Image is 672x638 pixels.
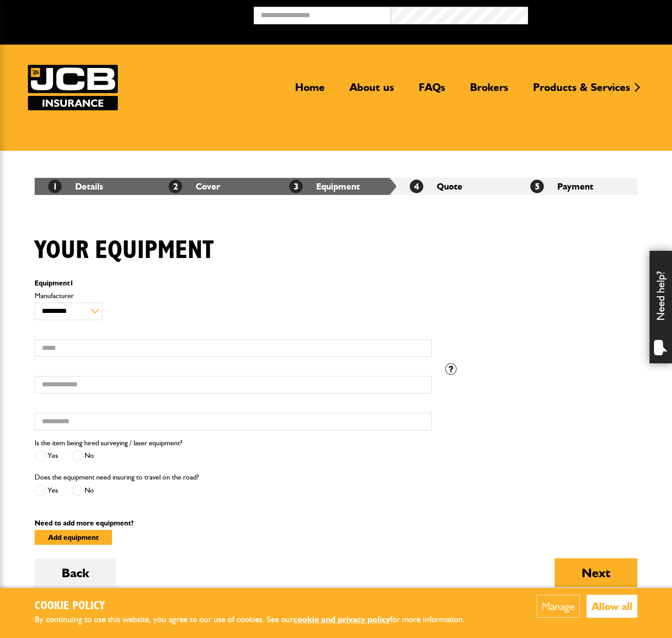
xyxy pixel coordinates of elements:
span: 1 [48,180,62,193]
label: Yes [35,450,58,462]
button: Broker Login [528,7,665,21]
button: Allow all [587,595,637,618]
button: Add equipment [35,530,112,545]
p: By continuing to use this website, you agree to our use of cookies. See our for more information. [35,613,480,627]
p: Equipment [35,280,432,287]
a: FAQs [412,81,452,101]
a: cookie and privacy policy [293,614,390,624]
a: Brokers [463,81,515,101]
a: Home [288,81,332,101]
button: Manage [537,595,580,618]
li: Equipment [276,178,396,195]
a: About us [343,81,401,101]
button: Back [35,558,116,587]
span: 3 [289,180,303,193]
img: JCB Insurance Services logo [28,65,118,110]
h2: Cookie Policy [35,599,480,613]
label: Manufacturer [35,292,432,299]
h1: Your equipment [35,235,214,266]
div: Need help? [650,251,672,363]
label: Is the item being hired surveying / laser equipment? [35,439,182,447]
span: 5 [530,180,544,193]
li: Payment [517,178,637,195]
li: Quote [396,178,517,195]
label: No [72,450,94,462]
label: Does the equipment need insuring to travel on the road? [35,474,199,481]
label: No [72,485,94,496]
button: Next [555,558,637,587]
span: 4 [410,180,423,193]
a: 2Cover [169,181,220,192]
span: 2 [169,180,182,193]
label: Yes [35,485,58,496]
p: Need to add more equipment? [35,520,637,527]
span: 1 [70,279,74,287]
a: JCB Insurance Services [28,65,118,110]
a: Products & Services [526,81,637,101]
a: 1Details [48,181,103,192]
